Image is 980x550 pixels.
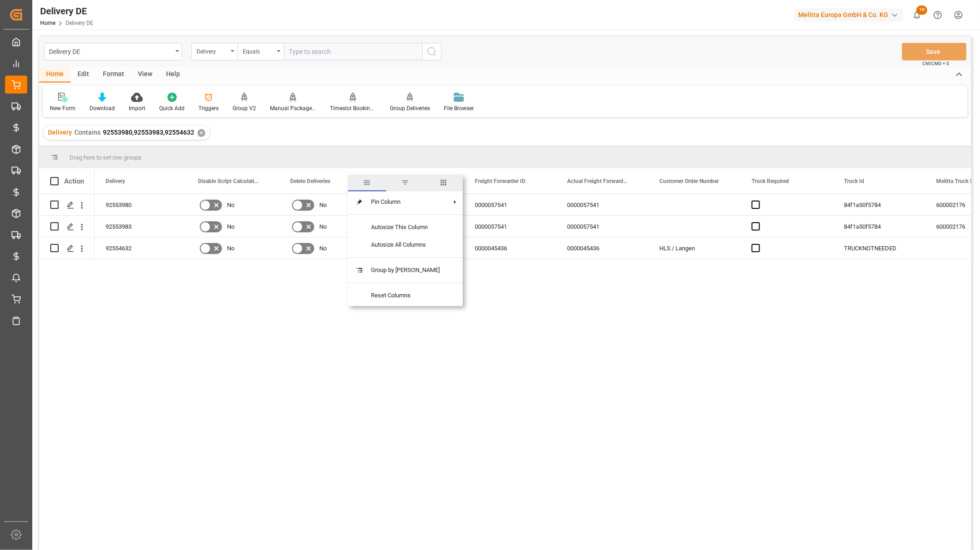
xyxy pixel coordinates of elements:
span: Customer Order Number [659,178,719,184]
span: Delivery [48,129,72,136]
button: show 16 new notifications [907,5,927,25]
div: Group V2 [233,104,256,112]
button: Save [902,43,967,60]
div: Delivery DE [49,45,172,57]
span: Freight Forwarder ID [475,178,526,184]
div: Equals [243,45,274,56]
div: 92553983 [95,216,187,237]
span: Truck Id [844,178,864,184]
span: Reset Columns [364,287,447,304]
span: Contains [74,129,101,136]
span: No [227,238,234,259]
span: No [227,216,234,237]
input: Type to search [284,43,422,60]
span: Truck Required [752,178,789,184]
span: No [319,216,327,237]
div: 0000057541 [464,216,556,237]
div: 92554632 [95,237,187,259]
div: Home [39,67,71,83]
span: Actual Freight Forwarder ID [567,178,629,184]
button: open menu [44,43,182,60]
div: View [131,67,159,83]
span: Delivery [106,178,125,184]
button: search button [422,43,442,60]
div: HLS / Langen [648,237,741,259]
span: Drag here to set row groups [70,154,142,161]
span: Autosize All Columns [364,236,447,254]
div: Action [64,177,84,185]
div: 0000045436 [556,237,648,259]
span: Disable Script Calculations [198,178,260,184]
span: Pin Column [364,193,447,211]
div: Download [90,104,115,112]
span: Autosize This Column [364,219,447,236]
div: 92553980 [95,194,187,215]
span: No [319,238,327,259]
div: 84f1a50f5784 [833,216,925,237]
a: Home [40,20,55,26]
div: Timeslot Booking Report [330,104,376,112]
div: Melitta Europa GmbH & Co. KG [795,8,903,22]
div: 0000057541 [464,194,556,215]
span: Group by [PERSON_NAME] [364,261,447,279]
span: 92553980,92553983,92554632 [103,129,194,136]
div: Press SPACE to select this row. [39,216,95,237]
div: Edit [71,67,96,83]
div: 0000045436 [464,237,556,259]
div: Help [159,67,187,83]
span: columns [424,175,463,191]
div: Press SPACE to select this row. [39,194,95,216]
button: Melitta Europa GmbH & Co. KG [795,6,907,24]
div: Group Deliveries [390,104,430,112]
button: open menu [238,43,284,60]
div: Triggers [198,104,219,112]
div: 0000057541 [556,216,648,237]
div: File Browser [444,104,474,112]
div: Delivery [197,45,228,56]
span: Melitta Truck ID [936,178,975,184]
div: Import [129,104,145,112]
div: Delivery DE [40,4,93,18]
div: New Form [50,104,76,112]
span: general [348,175,386,191]
div: 84f1a50f5784 [833,194,925,215]
span: Ctrl/CMD + S [922,60,949,67]
span: Delete Deliveries [290,178,330,184]
div: Format [96,67,131,83]
button: open menu [191,43,238,60]
div: Manual Package TypeDetermination [270,104,316,112]
div: Quick Add [159,104,185,112]
div: ✕ [197,129,205,137]
div: Press SPACE to select this row. [39,237,95,259]
div: 0000057541 [556,194,648,215]
button: Help Center [927,5,948,25]
span: No [319,195,327,216]
span: filter [386,175,424,191]
span: No [227,195,234,216]
div: TRUCKNOTNEEDED [833,237,925,259]
span: 16 [916,6,927,15]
